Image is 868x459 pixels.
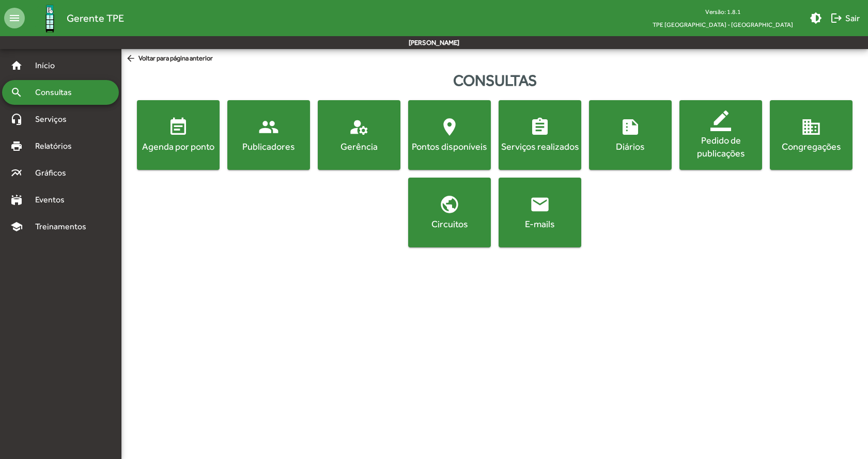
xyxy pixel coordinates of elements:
button: Diários [589,100,672,170]
span: TPE [GEOGRAPHIC_DATA] - [GEOGRAPHIC_DATA] [644,18,801,31]
div: Publicadores [229,140,308,153]
mat-icon: menu [4,8,25,28]
span: Gerente TPE [67,10,124,26]
button: Pedido de publicações [679,100,762,170]
button: Circuitos [408,178,491,247]
mat-icon: manage_accounts [349,117,369,137]
mat-icon: public [439,194,460,215]
mat-icon: stadium [10,194,23,206]
div: Pedido de publicações [681,134,760,160]
div: Diários [591,140,670,153]
mat-icon: assignment [530,117,550,137]
div: Consultas [121,69,868,92]
span: Serviços [29,113,81,125]
mat-icon: location_on [439,117,460,137]
span: Relatórios [29,140,85,152]
button: Publicadores [227,100,310,170]
mat-icon: arrow_back [126,53,138,65]
div: Serviços realizados [501,140,579,153]
button: Serviços realizados [499,100,581,170]
div: Congregações [772,140,850,153]
div: Versão: 1.8.1 [644,5,801,18]
span: Consultas [29,86,85,99]
button: Pontos disponíveis [408,100,491,170]
div: Circuitos [410,217,489,230]
mat-icon: print [10,140,23,152]
button: Gerência [318,100,400,170]
span: Voltar para página anterior [126,53,213,65]
div: Agenda por ponto [139,140,218,153]
mat-icon: email [530,194,550,215]
span: Gráficos [29,167,80,179]
span: Treinamentos [29,220,99,233]
div: Pontos disponíveis [410,140,489,153]
button: Agenda por ponto [137,100,220,170]
mat-icon: logout [830,12,843,24]
span: Início [29,59,70,72]
mat-icon: domain [801,117,822,137]
div: Gerência [320,140,398,153]
a: Gerente TPE [25,2,124,35]
mat-icon: border_color [710,110,731,131]
mat-icon: event_note [168,117,189,137]
div: E-mails [501,217,579,230]
mat-icon: search [10,86,23,99]
mat-icon: people [258,117,279,137]
mat-icon: brightness_medium [810,12,822,24]
mat-icon: summarize [620,117,641,137]
button: E-mails [499,178,581,247]
mat-icon: multiline_chart [10,167,23,179]
mat-icon: headset_mic [10,113,23,125]
button: Congregações [770,100,853,170]
span: Eventos [29,194,79,206]
mat-icon: school [10,220,23,233]
span: Sair [830,9,860,27]
button: Sair [826,9,864,27]
img: Logo [33,2,67,35]
mat-icon: home [10,59,23,72]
